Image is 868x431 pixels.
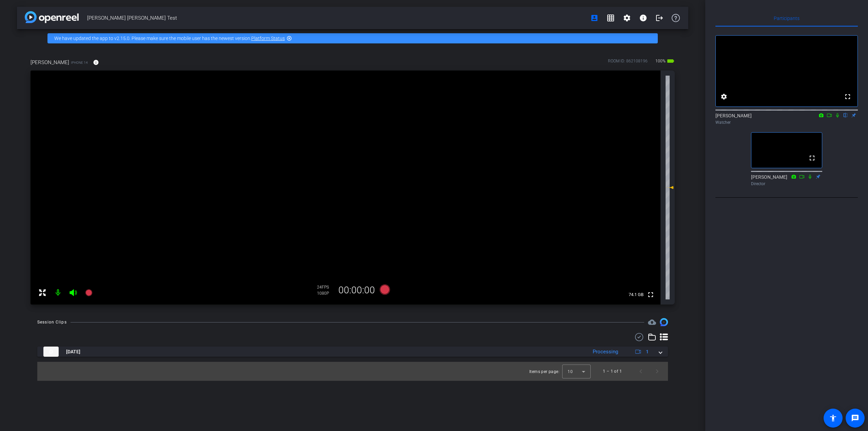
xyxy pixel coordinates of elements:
[647,291,655,299] mat-icon: fullscreen
[842,112,850,118] mat-icon: flip
[751,181,822,187] div: Director
[251,36,285,41] a: Platform Status
[715,112,858,125] div: [PERSON_NAME]
[648,318,656,326] span: Destinations for your clips
[37,347,668,357] mat-expansion-panel-header: thumb-nail[DATE]Processing1
[43,347,59,357] img: thumb-nail
[317,285,334,290] div: 24
[66,348,80,355] span: [DATE]
[589,348,622,356] div: Processing
[31,59,69,66] span: [PERSON_NAME]
[623,14,631,22] mat-icon: settings
[646,348,649,355] span: 1
[603,368,622,375] div: 1 – 1 of 1
[808,154,816,162] mat-icon: fullscreen
[590,14,598,22] mat-icon: account_box
[715,119,858,125] div: Watcher
[37,319,67,326] div: Session Clips
[666,183,674,192] mat-icon: 0 dB
[607,14,615,22] mat-icon: grid_on
[844,93,852,101] mat-icon: fullscreen
[287,36,292,41] mat-icon: highlight_off
[626,291,646,299] span: 74.1 GB
[774,16,800,21] span: Participants
[317,291,334,296] div: 1080P
[720,93,728,101] mat-icon: settings
[655,14,664,22] mat-icon: logout
[529,368,559,375] div: Items per page:
[71,60,88,65] span: iPhone 14
[667,57,675,65] mat-icon: battery_std
[851,414,859,422] mat-icon: message
[633,363,649,379] button: Previous page
[649,363,665,379] button: Next page
[334,285,379,296] div: 00:00:00
[93,59,99,65] mat-icon: info
[829,414,837,422] mat-icon: accessibility
[25,11,79,23] img: app-logo
[654,56,667,66] span: 100%
[87,11,586,25] span: [PERSON_NAME] [PERSON_NAME] Test
[660,318,668,326] img: Session clips
[47,33,658,43] div: We have updated the app to v2.15.0. Please make sure the mobile user has the newest version.
[751,174,822,187] div: [PERSON_NAME]
[639,14,647,22] mat-icon: info
[648,318,656,326] mat-icon: cloud_upload
[608,58,648,68] div: ROOM ID: 862108196
[322,285,329,290] span: FPS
